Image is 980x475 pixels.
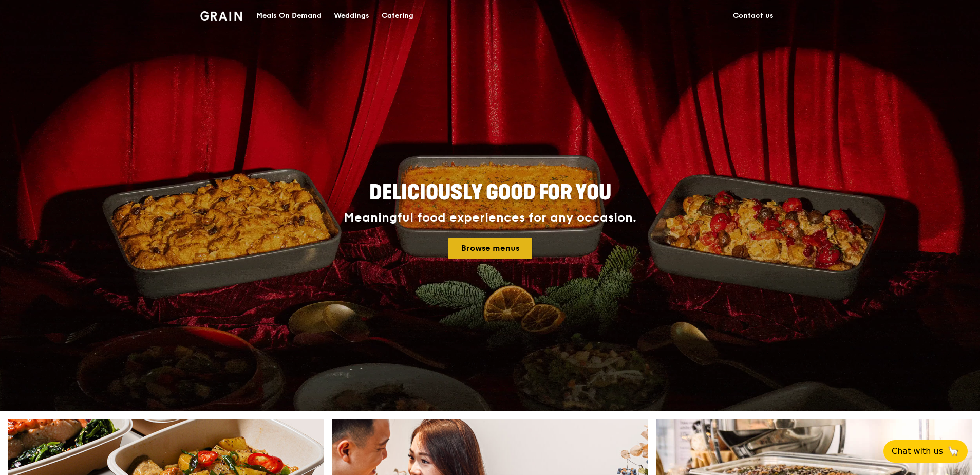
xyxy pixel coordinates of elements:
[334,1,369,31] div: Weddings
[256,1,322,31] div: Meals On Demand
[200,11,242,21] img: Grain
[883,440,968,463] button: Chat with us🦙
[727,1,780,31] a: Contact us
[369,180,611,205] span: Deliciously good for you
[305,211,675,225] div: Meaningful food experiences for any occasion.
[328,1,375,31] a: Weddings
[382,1,413,31] div: Catering
[375,1,420,31] a: Catering
[892,445,943,458] span: Chat with us
[947,445,959,458] span: 🦙
[448,238,532,259] a: Browse menus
